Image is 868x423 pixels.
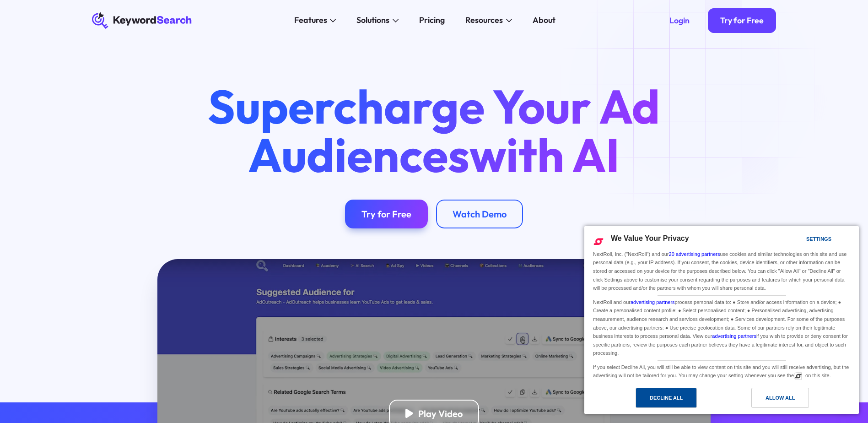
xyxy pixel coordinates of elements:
a: Try for Free [708,8,776,33]
div: Settings [806,234,831,244]
a: 20 advertising partners [669,251,720,257]
div: NextRoll, Inc. ("NextRoll") and our use cookies and similar technologies on this site and use per... [591,249,852,293]
a: advertising partners [631,299,675,305]
a: About [526,12,561,29]
div: About [533,14,555,27]
span: We Value Your Privacy [611,234,689,242]
div: Login [669,16,690,26]
h1: Supercharge Your Ad Audiences [188,82,679,179]
a: Settings [790,232,812,249]
a: Pricing [413,12,451,29]
a: Try for Free [345,200,428,228]
div: Features [294,14,327,27]
div: Try for Free [720,16,764,26]
div: Resources [465,14,503,27]
div: Play Video [418,408,463,419]
a: Allow All [722,388,853,412]
div: Decline All [650,393,683,403]
div: If you select Decline All, you will still be able to view content on this site and you will still... [591,361,852,381]
div: Pricing [419,14,445,27]
a: advertising partners [712,333,756,339]
a: Login [657,8,702,33]
div: Try for Free [361,208,411,220]
a: Decline All [590,388,722,412]
span: with AI [469,125,620,184]
div: NextRoll and our process personal data to: ● Store and/or access information on a device; ● Creat... [591,296,852,358]
div: Watch Demo [453,208,507,220]
div: Solutions [356,14,389,27]
div: Allow All [766,393,795,403]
